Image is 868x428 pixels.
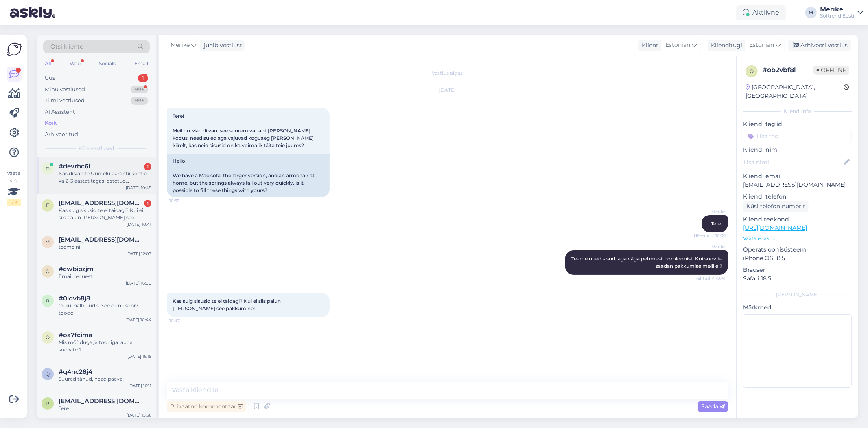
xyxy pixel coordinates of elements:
div: [DATE] 10:44 [125,317,151,323]
div: Oi kui halb uudis. See oli nii sobiv toode [59,302,151,317]
p: Kliendi telefon [743,192,852,201]
input: Lisa nimi [743,158,842,167]
div: Tiimi vestlused [45,97,85,105]
span: Offline [813,66,849,75]
span: e [46,202,49,208]
div: Vaata siia [7,170,21,206]
p: Kliendi email [743,172,852,181]
div: [GEOGRAPHIC_DATA], [GEOGRAPHIC_DATA] [746,83,844,100]
span: #cwbipzjm [59,265,94,273]
span: r [46,400,50,406]
div: Socials [97,58,117,69]
div: [DATE] 10:41 [127,221,151,227]
div: Suured tänud, head päeva! [59,375,151,383]
p: Brauser [743,266,852,274]
span: m [46,239,50,245]
span: Estonian [749,41,774,50]
div: Email request [59,273,151,280]
div: Merike [820,6,854,13]
div: Kõik [45,119,57,127]
div: Web [68,58,82,69]
div: # ob2vbf8l [763,65,813,75]
span: Kas sulg sisusid te ei täidagi? Kui ei siis palun [PERSON_NAME] see pakkumine! [173,298,282,311]
span: #oa7fcima [59,331,92,339]
span: merikeelohmus@gmail.com [59,236,143,243]
div: [PERSON_NAME] [743,291,852,298]
div: Klient [638,41,658,50]
span: 0 [46,298,49,304]
div: Softrend Eesti [820,13,854,19]
p: Kliendi nimi [743,146,852,154]
div: Vestlus algas [167,69,728,77]
span: Merike [171,41,190,50]
div: Kliendi info [743,108,852,115]
span: d [46,165,50,172]
div: Minu vestlused [45,86,85,94]
div: 99+ [131,97,148,105]
div: 1 [138,74,148,82]
span: Merike [695,244,726,250]
div: Uus [45,74,55,82]
img: Askly Logo [7,42,22,57]
div: Hello! We have a Mac sofa, the larger version, and an armchair at home, but the springs always fa... [167,154,330,197]
span: Nähtud ✓ 10:39 [694,233,726,239]
span: #0idvb8j8 [59,295,90,302]
p: Klienditeekond [743,215,852,224]
div: [DATE] [167,86,728,94]
div: Kas sulg sisusid te ei täidagi? Kui ei siis palun [PERSON_NAME] see pakkumine! [59,207,151,221]
span: Tere, [711,221,722,227]
div: All [43,58,52,69]
span: Teeme uued sisud, aga väga pehmest poroloonist. Kui soovite saadan pakkumise meilile ? [571,256,724,269]
div: Privaatne kommentaar [167,401,246,412]
span: Nähtud ✓ 10:41 [694,275,726,281]
p: Operatsioonisüsteem [743,245,852,254]
span: o [46,334,50,340]
a: MerikeSoftrend Eesti [820,6,863,19]
div: [DATE] 10:45 [126,185,151,191]
span: Saada [701,403,725,410]
span: Kõik vestlused [79,145,114,152]
div: 99+ [131,86,148,94]
span: Otsi kliente [50,42,83,51]
span: c [46,268,50,274]
input: Lisa tag [743,130,852,142]
div: [DATE] 16:11 [128,383,151,389]
p: Kliendi tag'id [743,120,852,128]
div: Mis mõõduga ja tooniga lauda sooivite ? [59,339,151,353]
span: #devrhc6l [59,163,90,170]
p: Vaata edasi ... [743,235,852,242]
span: Estonian [665,41,690,50]
div: 1 [144,163,151,170]
div: Arhiveeri vestlus [788,40,851,51]
p: [EMAIL_ADDRESS][DOMAIN_NAME] [743,181,852,189]
div: [DATE] 15:56 [127,412,151,418]
div: Klienditugi [708,41,742,50]
p: iPhone OS 18.5 [743,254,852,263]
a: [URL][DOMAIN_NAME] [743,224,807,232]
span: reet@restor.ee [59,397,143,405]
span: Merike [695,209,726,215]
div: Kas diivanite Uue-elu garantii kehtib ka 2-3 aastat tagasi ostetud diivanitele? [59,170,151,185]
span: Tere! Meil on Mac diivan, see suurem variant [PERSON_NAME] kodus, need suled aga vajuvad koguaeg ... [173,113,315,148]
div: teeme nii [59,243,151,251]
div: Email [133,58,150,69]
div: juhib vestlust [201,41,242,50]
p: Safari 18.5 [743,274,852,283]
span: o [750,68,754,74]
div: Küsi telefoninumbrit [743,201,809,212]
span: 10:47 [169,318,200,324]
p: Märkmed [743,303,852,312]
div: 1 [144,200,151,207]
div: [DATE] 12:03 [126,251,151,257]
div: [DATE] 16:15 [127,353,151,360]
div: Aktiivne [736,5,786,20]
span: #q4nc28j4 [59,368,92,375]
div: AI Assistent [45,108,75,116]
span: q [46,371,50,377]
div: Tere [59,405,151,412]
div: [DATE] 16:00 [126,280,151,286]
span: 10:35 [169,198,200,204]
div: M [805,7,817,18]
span: eermehannali@gmail.com [59,199,143,207]
div: Arhiveeritud [45,130,78,139]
